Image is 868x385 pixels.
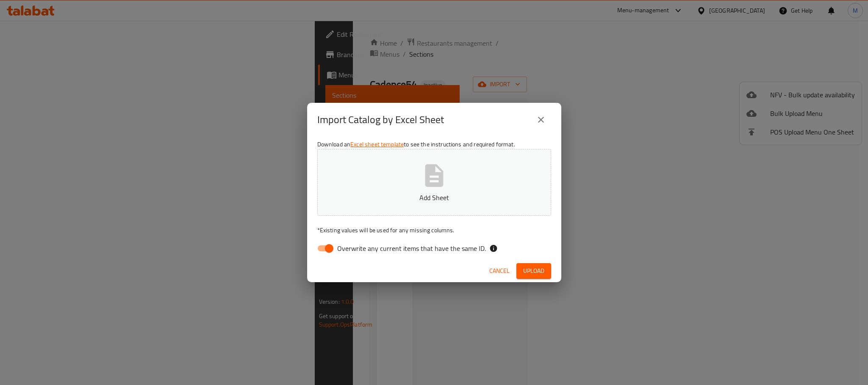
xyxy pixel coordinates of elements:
p: Existing values will be used for any missing columns. [317,226,551,234]
span: Overwrite any current items that have the same ID. [337,243,486,253]
h2: Import Catalog by Excel Sheet [317,113,444,126]
svg: If the overwrite option isn't selected, then the items that match an existing ID will be ignored ... [489,244,498,253]
div: Download an to see the instructions and required format. [307,137,561,259]
p: Add Sheet [330,192,538,203]
a: Excel sheet template [350,139,404,150]
button: Add Sheet [317,149,551,216]
span: Cancel [489,266,510,276]
button: close [531,110,551,130]
button: Upload [516,263,551,279]
span: Upload [523,266,544,276]
button: Cancel [486,263,513,279]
